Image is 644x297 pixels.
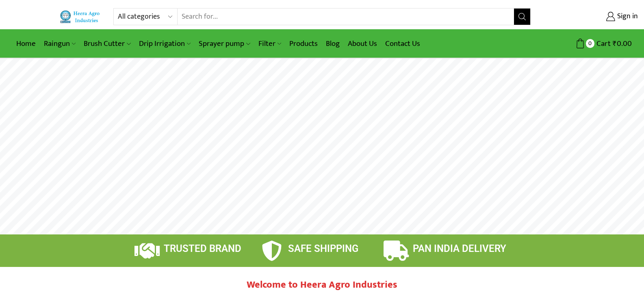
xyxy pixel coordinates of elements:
[613,37,617,50] span: ₹
[195,34,254,53] a: Sprayer pump
[135,34,195,53] a: Drip Irrigation
[80,34,134,53] a: Brush Cutter
[586,39,594,48] span: 0
[322,34,344,53] a: Blog
[40,34,80,53] a: Raingun
[254,34,285,53] a: Filter
[413,243,506,254] span: PAN INDIA DELIVERY
[613,37,632,50] bdi: 0.00
[178,9,514,25] input: Search for...
[344,34,381,53] a: About Us
[164,243,241,254] span: TRUSTED BRAND
[381,34,424,53] a: Contact Us
[539,36,632,51] a: 0 Cart ₹0.00
[615,11,638,22] span: Sign in
[288,243,358,254] span: SAFE SHIPPING
[543,9,638,24] a: Sign in
[12,34,40,53] a: Home
[200,279,444,291] h2: Welcome to Heera Agro Industries
[594,38,611,49] span: Cart
[285,34,322,53] a: Products
[514,9,530,25] button: Search button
